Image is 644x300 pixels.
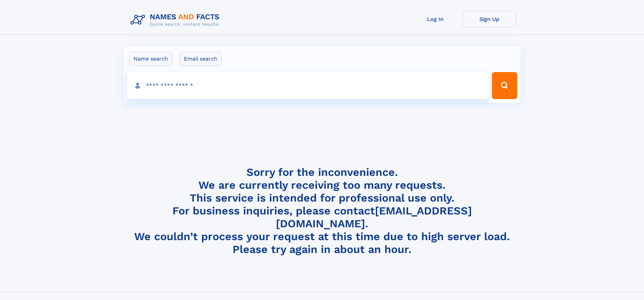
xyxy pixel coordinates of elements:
[127,72,489,99] input: search input
[180,52,222,66] label: Email search
[128,11,225,29] img: Logo Names and Facts
[462,11,517,27] a: Sign Up
[492,72,517,99] button: Search Button
[276,204,472,230] a: [EMAIL_ADDRESS][DOMAIN_NAME]
[128,166,517,256] h4: Sorry for the inconvenience. We are currently receiving too many requests. This service is intend...
[408,11,462,27] a: Log In
[129,52,172,66] label: Name search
